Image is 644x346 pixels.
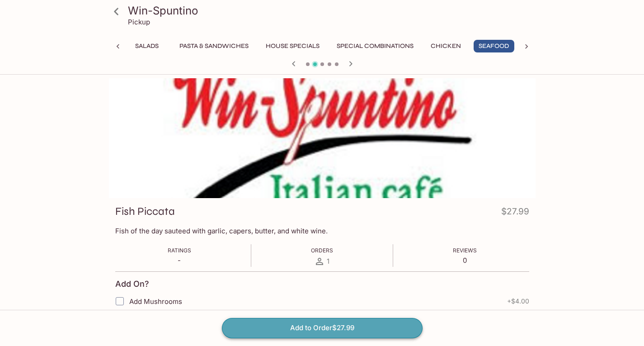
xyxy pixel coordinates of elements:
[474,40,514,52] button: Seafood
[168,256,191,265] p: -
[115,227,529,235] p: Fish of the day sauteed with garlic, capers, butter, and white wine.
[127,40,167,52] button: Salads
[453,247,477,254] span: Reviews
[168,247,191,254] span: Ratings
[128,4,532,18] h3: Win-Spuntino
[261,40,324,52] button: House Specials
[115,204,175,218] h3: Fish Piccata
[128,18,150,26] p: Pickup
[453,256,477,265] p: 0
[115,279,149,289] h4: Add On?
[332,40,418,52] button: Special Combinations
[311,247,333,254] span: Orders
[327,257,329,265] span: 1
[129,297,182,306] span: Add Mushrooms
[174,40,254,52] button: Pasta & Sandwiches
[501,204,529,222] h4: $27.99
[109,78,536,198] div: Fish Piccata
[426,40,466,52] button: Chicken
[507,298,529,305] span: + $4.00
[222,318,423,338] button: Add to Order$27.99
